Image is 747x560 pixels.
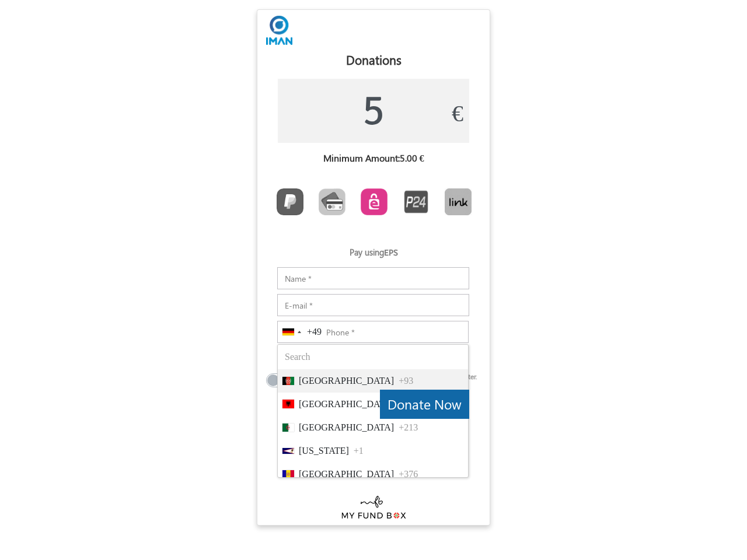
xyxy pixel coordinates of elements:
[380,390,469,419] button: Donate Now
[400,152,424,163] label: 5.00 €
[278,369,468,477] ul: List of countries
[319,188,345,215] img: CardCollection.png
[278,345,468,369] input: Search
[257,452,490,462] div: All data is transmitted securely with SSL encryption
[399,467,418,481] span: +376
[399,421,418,435] span: +213
[277,294,469,316] input: E-mail *
[361,188,388,215] img: EPS.png
[278,321,322,342] button: Selected country
[399,374,413,388] span: +93
[266,16,292,45] img: H+C25PnaMWXWAAAAABJRU5ErkJggg==
[384,248,398,258] label: EPS
[354,444,364,458] span: +1
[307,325,322,339] div: +49
[299,397,394,411] span: [GEOGRAPHIC_DATA]
[277,267,469,289] input: Name *
[388,395,462,413] span: Donate Now
[277,321,469,343] input: Phone *
[299,467,394,481] span: [GEOGRAPHIC_DATA]
[299,444,349,458] span: [US_STATE]
[278,152,469,168] h6: Minimum Amount:
[278,79,469,143] input: 0€
[269,184,481,224] div: Toolbar with button groups
[277,188,303,215] img: PayPal.png
[299,421,394,435] span: [GEOGRAPHIC_DATA]
[299,374,394,388] span: [GEOGRAPHIC_DATA]
[403,188,430,215] img: P24.png
[346,51,402,69] label: Donations
[445,188,472,215] img: Link.png
[278,247,469,262] h5: Pay using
